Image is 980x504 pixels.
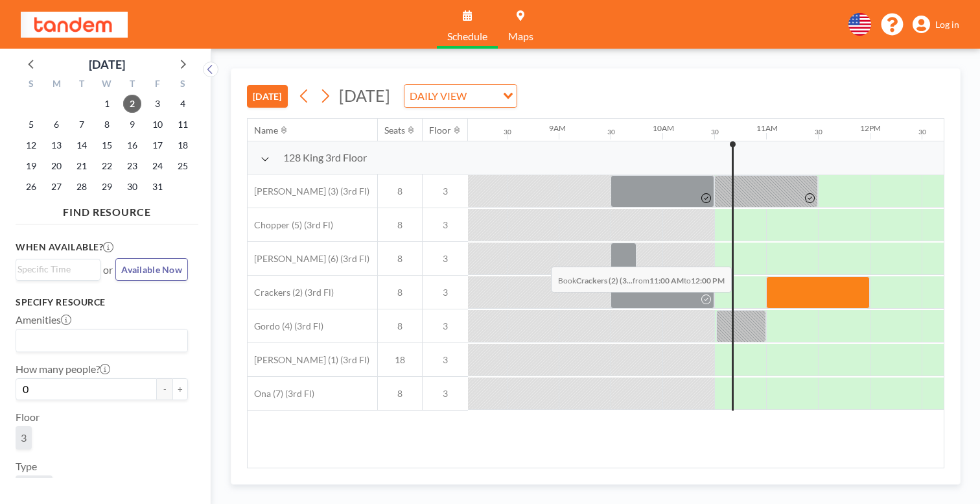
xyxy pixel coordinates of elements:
label: Floor [16,411,40,424]
span: Monday, October 27, 2025 [47,178,65,196]
span: Tuesday, October 7, 2025 [73,115,91,134]
div: [DATE] [89,55,125,73]
span: 3 [423,219,468,231]
button: Available Now [115,258,188,281]
div: T [69,77,95,93]
img: organization-logo [21,12,128,38]
div: Seats [384,125,405,136]
span: Sunday, October 19, 2025 [22,157,40,175]
span: 8 [378,219,422,231]
div: 30 [815,128,822,136]
span: Log in [935,19,959,30]
div: 30 [504,128,511,136]
b: Crackers (2) (3... [576,276,633,285]
span: Monday, October 6, 2025 [47,115,65,134]
div: Name [254,125,278,136]
input: Search for option [17,262,93,276]
span: Monday, October 13, 2025 [47,136,65,154]
span: Saturday, October 18, 2025 [174,136,192,154]
span: Book from to [551,267,732,293]
span: 8 [378,186,422,197]
span: Wednesday, October 15, 2025 [98,136,116,154]
span: DAILY VIEW [407,88,469,104]
span: Maps [508,31,533,42]
div: W [95,77,120,93]
b: 11:00 AM [649,276,684,285]
div: 9AM [549,123,566,133]
span: Friday, October 17, 2025 [148,136,167,154]
span: 3 [423,287,468,298]
label: How many people? [16,363,110,376]
span: [DATE] [339,86,390,105]
span: Thursday, October 30, 2025 [123,178,141,196]
div: 30 [607,128,615,136]
span: Sunday, October 26, 2025 [22,178,40,196]
span: Friday, October 24, 2025 [148,157,167,175]
label: Amenities [16,313,71,326]
span: Schedule [447,31,487,42]
div: Floor [429,125,451,136]
span: Friday, October 3, 2025 [148,95,167,113]
span: [PERSON_NAME] (1) (3rd Fl) [248,354,369,366]
span: Monday, October 20, 2025 [47,157,65,175]
span: Thursday, October 2, 2025 [123,95,141,113]
span: Wednesday, October 1, 2025 [98,95,116,113]
h4: FIND RESOURCE [16,200,198,219]
span: 3 [423,186,468,197]
span: Ona (7) (3rd Fl) [248,388,314,400]
a: Log in [913,16,959,34]
button: - [157,378,172,400]
span: Chopper (5) (3rd Fl) [248,219,333,231]
span: Crackers (2) (3rd Fl) [248,287,334,298]
span: Friday, October 10, 2025 [148,115,167,134]
span: 3 [21,431,27,444]
span: Wednesday, October 8, 2025 [98,115,116,134]
div: Search for option [16,330,187,352]
div: Search for option [16,259,100,279]
span: Saturday, October 4, 2025 [174,95,192,113]
label: Type [16,460,37,473]
div: M [44,77,69,93]
div: 30 [711,128,719,136]
span: Thursday, October 9, 2025 [123,115,141,134]
div: Search for option [404,85,517,107]
div: S [170,77,195,93]
span: 3 [423,354,468,366]
span: Thursday, October 23, 2025 [123,157,141,175]
div: F [145,77,170,93]
span: 8 [378,287,422,298]
div: 10AM [653,123,674,133]
span: [PERSON_NAME] (6) (3rd Fl) [248,253,369,265]
span: 18 [378,354,422,366]
span: 3 [423,253,468,265]
div: T [119,77,145,93]
span: Tuesday, October 14, 2025 [73,136,91,154]
input: Search for option [17,332,180,349]
b: 12:00 PM [691,276,725,285]
span: Tuesday, October 21, 2025 [73,157,91,175]
span: Saturday, October 25, 2025 [174,157,192,175]
span: Tuesday, October 28, 2025 [73,178,91,196]
span: Friday, October 31, 2025 [148,178,167,196]
span: 3 [423,320,468,332]
div: 12PM [860,123,881,133]
span: 8 [378,388,422,400]
div: S [19,77,44,93]
span: [PERSON_NAME] (3) (3rd Fl) [248,186,369,197]
button: + [172,378,188,400]
div: 30 [918,128,926,136]
div: 11AM [756,123,778,133]
span: Wednesday, October 29, 2025 [98,178,116,196]
span: Gordo (4) (3rd Fl) [248,320,323,332]
input: Search for option [471,88,495,104]
span: Thursday, October 16, 2025 [123,136,141,154]
span: Available Now [121,264,182,275]
button: [DATE] [247,85,288,108]
span: 3 [423,388,468,400]
span: Saturday, October 11, 2025 [174,115,192,134]
span: 8 [378,253,422,265]
h3: Specify resource [16,296,188,308]
span: Wednesday, October 22, 2025 [98,157,116,175]
span: 8 [378,320,422,332]
span: Sunday, October 5, 2025 [22,115,40,134]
